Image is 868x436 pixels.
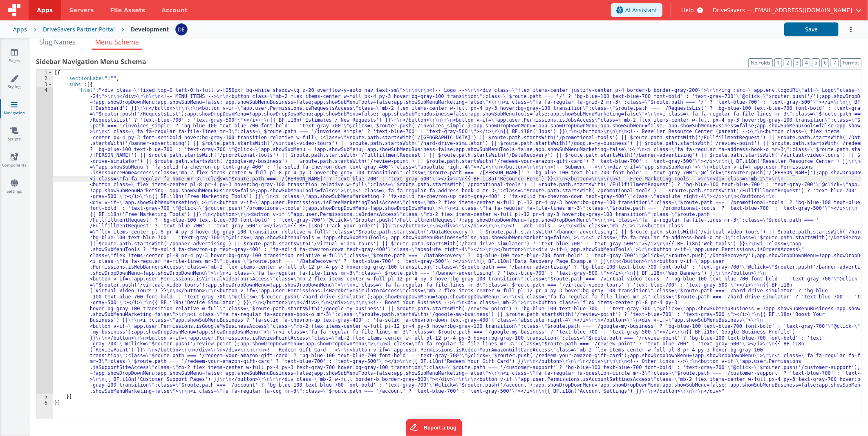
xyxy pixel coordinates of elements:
[625,6,657,14] span: AI Assistant
[406,419,462,436] iframe: Marker.io feedback button
[611,3,662,17] button: AI Assistant
[748,58,773,67] button: No Folds
[784,58,792,67] button: 2
[793,58,801,67] button: 3
[36,394,53,400] div: 5
[681,6,694,14] span: Help
[13,25,27,33] div: Apps
[774,58,782,67] button: 1
[131,25,169,33] div: Development
[95,38,139,47] span: Menu Schema
[839,21,855,38] button: Options
[713,6,861,14] button: DriveSavers — [EMAIL_ADDRESS][DOMAIN_NAME]
[36,70,53,76] div: 1
[831,58,839,67] button: 7
[713,6,752,14] span: DriveSavers —
[37,6,53,14] span: Apps
[69,6,94,14] span: Servers
[812,58,820,67] button: 5
[110,6,145,14] span: File Assets
[784,22,839,36] button: Save
[752,6,852,14] span: [EMAIL_ADDRESS][DOMAIN_NAME]
[176,24,187,35] img: c1374c675423fc74691aaade354d0b4b
[39,38,76,47] span: Slug Names
[821,58,829,67] button: 6
[36,82,53,87] div: 3
[36,57,146,67] span: Sidebar Navigation Menu Schema
[36,400,53,406] div: 6
[36,87,53,394] div: 4
[803,58,810,67] button: 4
[36,76,53,81] div: 2
[840,58,861,67] button: Format
[43,25,115,33] div: DriveSavers Partner Portal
